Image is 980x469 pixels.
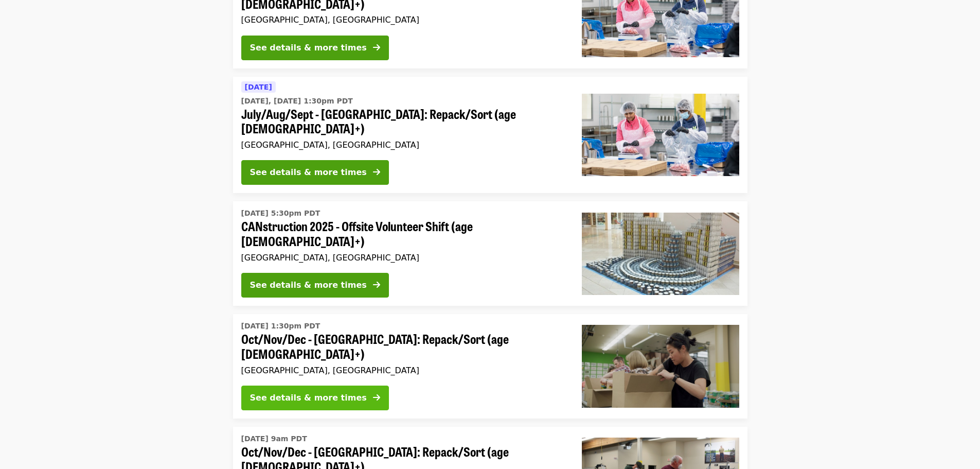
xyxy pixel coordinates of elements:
[241,208,320,219] time: [DATE] 5:30pm PDT
[582,213,739,295] img: CANstruction 2025 - Offsite Volunteer Shift (age 16+) organized by Oregon Food Bank
[233,314,747,419] a: See details for "Oct/Nov/Dec - Portland: Repack/Sort (age 8+)"
[241,321,320,332] time: [DATE] 1:30pm PDT
[241,140,565,150] div: [GEOGRAPHIC_DATA], [GEOGRAPHIC_DATA]
[582,325,739,407] img: Oct/Nov/Dec - Portland: Repack/Sort (age 8+) organized by Oregon Food Bank
[373,280,380,290] i: arrow-right icon
[241,253,565,263] div: [GEOGRAPHIC_DATA], [GEOGRAPHIC_DATA]
[250,42,367,54] div: See details & more times
[241,386,389,410] button: See details & more times
[241,15,565,25] div: [GEOGRAPHIC_DATA], [GEOGRAPHIC_DATA]
[241,332,565,361] span: Oct/Nov/Dec - [GEOGRAPHIC_DATA]: Repack/Sort (age [DEMOGRAPHIC_DATA]+)
[241,160,389,185] button: See details & more times
[373,167,380,177] i: arrow-right icon
[373,393,380,403] i: arrow-right icon
[241,273,389,298] button: See details & more times
[373,43,380,53] i: arrow-right icon
[241,36,389,60] button: See details & more times
[582,94,739,176] img: July/Aug/Sept - Beaverton: Repack/Sort (age 10+) organized by Oregon Food Bank
[245,83,272,91] span: [DATE]
[250,166,367,179] div: See details & more times
[233,77,747,194] a: See details for "July/Aug/Sept - Beaverton: Repack/Sort (age 10+)"
[250,392,367,404] div: See details & more times
[233,201,747,306] a: See details for "CANstruction 2025 - Offsite Volunteer Shift (age 16+)"
[241,219,565,249] span: CANstruction 2025 - Offsite Volunteer Shift (age [DEMOGRAPHIC_DATA]+)
[241,366,565,375] div: [GEOGRAPHIC_DATA], [GEOGRAPHIC_DATA]
[241,96,353,107] time: [DATE], [DATE] 1:30pm PDT
[250,279,367,291] div: See details & more times
[241,107,565,136] span: July/Aug/Sept - [GEOGRAPHIC_DATA]: Repack/Sort (age [DEMOGRAPHIC_DATA]+)
[241,433,307,444] time: [DATE] 9am PDT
